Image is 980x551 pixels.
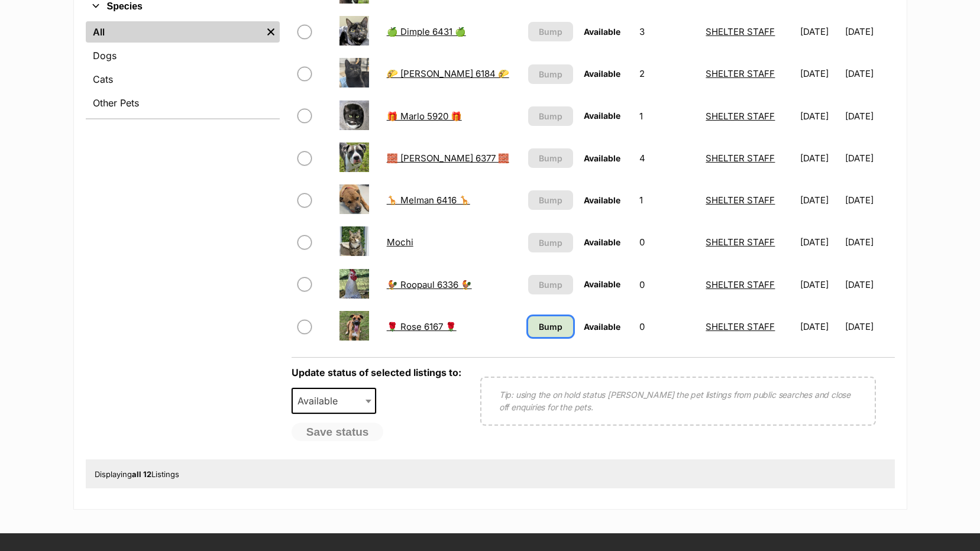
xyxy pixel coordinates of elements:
[387,195,470,206] a: 🦒 Melman 6416 🦒
[86,69,280,90] a: Cats
[539,236,562,249] span: Bump
[86,21,262,43] a: All
[528,316,573,337] a: Bump
[584,69,620,79] span: Available
[635,306,700,347] td: 0
[499,388,857,413] p: Tip: using the on hold status [PERSON_NAME] the pet listings from public searches and close off e...
[795,180,844,221] td: [DATE]
[528,148,573,168] button: Bump
[795,306,844,347] td: [DATE]
[387,68,509,79] a: 🌮 [PERSON_NAME] 6184 🌮
[635,53,700,94] td: 2
[539,25,562,38] span: Bump
[706,321,775,332] a: SHELTER STAFF
[706,279,775,290] a: SHELTER STAFF
[635,96,700,137] td: 1
[293,393,350,409] span: Available
[635,11,700,52] td: 3
[292,367,461,378] label: Update status of selected listings to:
[635,180,700,221] td: 1
[387,236,413,248] a: Mochi
[845,180,894,221] td: [DATE]
[86,19,280,118] div: Species
[387,26,466,37] a: 🍏 Dimple 6431 🍏
[845,138,894,179] td: [DATE]
[706,26,775,37] a: SHELTER STAFF
[706,195,775,206] a: SHELTER STAFF
[795,53,844,94] td: [DATE]
[132,469,151,479] strong: all 12
[795,264,844,305] td: [DATE]
[635,264,700,305] td: 0
[706,111,775,122] a: SHELTER STAFF
[584,279,620,289] span: Available
[584,195,620,205] span: Available
[584,27,620,37] span: Available
[387,321,457,332] a: 🌹 Rose 6167 🌹
[86,92,280,114] a: Other Pets
[795,138,844,179] td: [DATE]
[528,64,573,84] button: Bump
[528,275,573,294] button: Bump
[292,423,384,442] button: Save status
[539,152,562,164] span: Bump
[845,96,894,137] td: [DATE]
[95,469,179,479] span: Displaying Listings
[845,11,894,52] td: [DATE]
[539,110,562,122] span: Bump
[706,68,775,79] a: SHELTER STAFF
[528,22,573,41] button: Bump
[539,278,562,291] span: Bump
[539,194,562,206] span: Bump
[387,153,509,164] a: 🧱 [PERSON_NAME] 6377 🧱
[845,306,894,347] td: [DATE]
[387,111,462,122] a: 🎁 Marlo 5920 🎁
[539,68,562,80] span: Bump
[584,322,620,332] span: Available
[635,222,700,262] td: 0
[706,153,775,164] a: SHELTER STAFF
[584,153,620,163] span: Available
[795,222,844,262] td: [DATE]
[292,388,377,414] span: Available
[795,11,844,52] td: [DATE]
[845,222,894,262] td: [DATE]
[528,190,573,210] button: Bump
[706,236,775,248] a: SHELTER STAFF
[262,21,280,43] a: Remove filter
[528,233,573,252] button: Bump
[86,45,280,66] a: Dogs
[539,320,562,333] span: Bump
[584,111,620,121] span: Available
[845,53,894,94] td: [DATE]
[795,96,844,137] td: [DATE]
[584,237,620,247] span: Available
[845,264,894,305] td: [DATE]
[387,279,472,290] a: 🐓 Roopaul 6336 🐓
[528,106,573,126] button: Bump
[635,138,700,179] td: 4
